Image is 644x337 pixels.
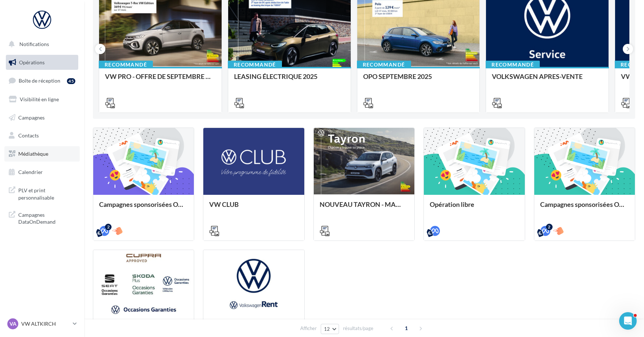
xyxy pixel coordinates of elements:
span: Médiathèque [18,151,48,157]
div: NOUVEAU TAYRON - MARS 2025 [320,201,408,215]
div: Campagnes sponsorisées OPO Septembre [99,201,188,215]
div: LEASING ÉLECTRIQUE 2025 [234,73,345,87]
p: VW ALTKIRCH [21,320,70,327]
a: Campagnes [4,110,80,125]
div: 45 [67,78,75,84]
div: VOLKSWAGEN APRES-VENTE [492,73,603,87]
a: Médiathèque [4,146,80,162]
span: résultats/page [343,325,373,332]
span: Visibilité en ligne [20,96,59,102]
button: 12 [321,324,339,334]
span: PLV et print personnalisable [18,185,75,201]
span: Afficher [300,325,317,332]
button: Notifications [4,37,77,52]
div: VW CLUB [209,201,298,215]
span: 12 [324,326,330,332]
a: Opérations [4,55,80,70]
span: Calendrier [18,169,43,175]
span: Contacts [18,132,39,139]
div: OPO SEPTEMBRE 2025 [363,73,474,87]
span: 1 [400,322,412,334]
div: Opération libre [430,201,519,215]
span: Boîte de réception [19,77,60,84]
a: Calendrier [4,164,80,180]
div: Recommandé [486,61,540,69]
a: VA VW ALTKIRCH [6,317,78,331]
div: Recommandé [357,61,411,69]
a: Contacts [4,128,80,143]
a: Campagnes DataOnDemand [4,207,80,228]
span: Opérations [19,59,45,65]
a: Boîte de réception45 [4,73,80,88]
div: 2 [105,224,112,230]
div: Campagnes sponsorisées OPO [540,201,629,215]
iframe: Intercom live chat [619,312,637,330]
a: PLV et print personnalisable [4,182,80,204]
div: 2 [546,224,553,230]
div: VW PRO - OFFRE DE SEPTEMBRE 25 [105,73,216,87]
div: Recommandé [99,61,153,69]
div: Recommandé [228,61,282,69]
span: VA [10,320,16,327]
a: Visibilité en ligne [4,92,80,107]
span: Campagnes DataOnDemand [18,210,75,226]
span: Campagnes [18,114,45,120]
span: Notifications [19,41,49,47]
